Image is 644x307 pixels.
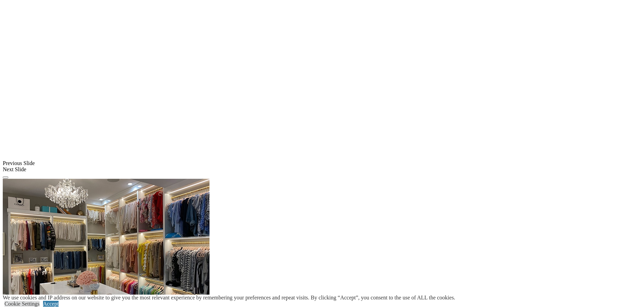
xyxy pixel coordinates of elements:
a: Cookie Settings [4,301,40,307]
div: We use cookies and IP address on our website to give you the most relevant experience by remember... [3,295,455,301]
div: Previous Slide [3,160,641,166]
a: Accept [43,301,59,307]
button: Click here to pause slide show [3,176,8,178]
div: Next Slide [3,166,641,173]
